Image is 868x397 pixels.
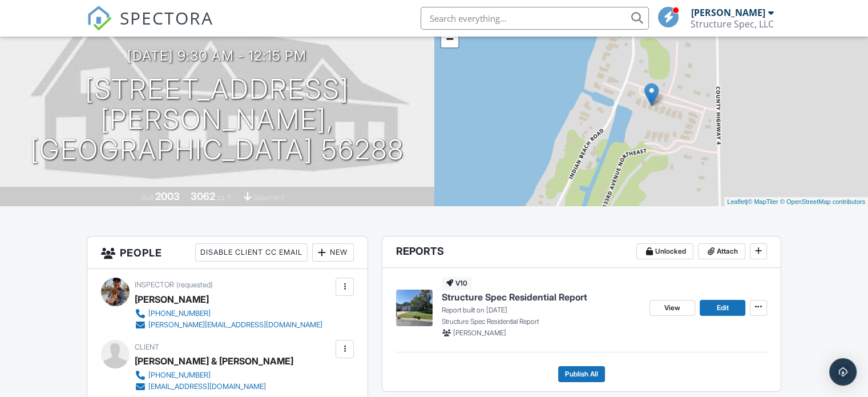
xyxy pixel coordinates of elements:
[727,198,746,205] a: Leaflet
[148,320,322,330] div: [PERSON_NAME][EMAIL_ADDRESS][DOMAIN_NAME]
[312,243,354,262] div: New
[724,197,868,207] div: |
[441,30,458,47] a: Zoom out
[87,236,368,269] h3: People
[421,7,649,30] input: Search everything...
[217,193,233,202] span: sq. ft.
[127,48,306,63] h3: [DATE] 9:30 am - 12:15 pm
[691,18,774,30] div: Structure Spec, LLC
[87,15,213,39] a: SPECTORA
[780,198,865,205] a: © OpenStreetMap contributors
[18,74,416,165] h1: [STREET_ADDRESS] [PERSON_NAME], [GEOGRAPHIC_DATA] 56288
[141,193,154,202] span: Built
[829,358,857,386] div: Open Intercom Messenger
[135,291,209,308] div: [PERSON_NAME]
[135,308,322,319] a: [PHONE_NUMBER]
[691,7,765,18] div: [PERSON_NAME]
[135,343,159,351] span: Client
[135,280,174,289] span: Inspector
[148,382,266,391] div: [EMAIL_ADDRESS][DOMAIN_NAME]
[148,309,211,318] div: [PHONE_NUMBER]
[135,381,284,392] a: [EMAIL_ADDRESS][DOMAIN_NAME]
[135,370,284,381] a: [PHONE_NUMBER]
[748,198,778,205] a: © MapTiler
[120,6,213,30] span: SPECTORA
[253,193,284,202] span: basement
[135,352,293,370] div: [PERSON_NAME] & [PERSON_NAME]
[195,243,308,262] div: Disable Client CC Email
[87,6,112,31] img: The Best Home Inspection Software - Spectora
[176,280,213,289] span: (requested)
[148,371,211,380] div: [PHONE_NUMBER]
[155,190,180,202] div: 2003
[191,190,215,202] div: 3062
[135,319,322,331] a: [PERSON_NAME][EMAIL_ADDRESS][DOMAIN_NAME]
